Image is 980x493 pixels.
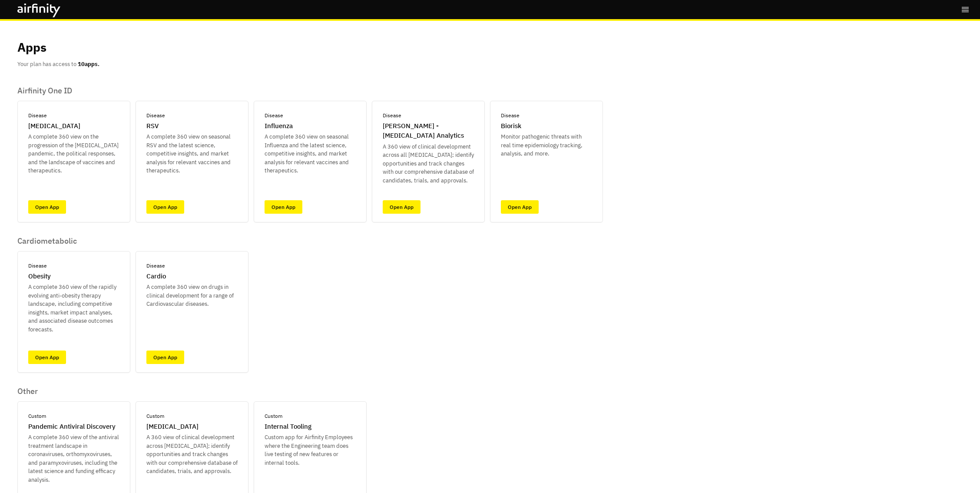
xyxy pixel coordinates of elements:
[17,60,99,69] p: Your plan has access to
[265,412,282,420] p: Custom
[383,112,401,119] p: Disease
[383,121,474,141] p: [PERSON_NAME] - [MEDICAL_DATA] Analytics
[265,121,293,131] p: Influenza
[383,142,474,185] p: A 360 view of clinical development across all [MEDICAL_DATA]; identify opportunities and track ch...
[28,112,47,119] p: Disease
[501,200,539,214] a: Open App
[17,38,46,56] p: Apps
[28,433,119,484] p: A complete 360 view of the antiviral treatment landscape in coronaviruses, orthomyxoviruses, and ...
[146,283,238,308] p: A complete 360 view on drugs in clinical development for a range of Cardiovascular diseases.
[146,422,199,432] p: [MEDICAL_DATA]
[28,412,46,420] p: Custom
[265,200,302,214] a: Open App
[146,262,165,270] p: Disease
[17,86,603,96] p: Airfinity One ID
[146,351,184,364] a: Open App
[28,351,66,364] a: Open App
[28,283,119,334] p: A complete 360 view of the rapidly evolving anti-obesity therapy landscape, including competitive...
[501,121,521,131] p: Biorisk
[146,271,166,281] p: Cardio
[28,200,66,214] a: Open App
[17,387,367,396] p: Other
[146,121,159,131] p: RSV
[383,200,420,214] a: Open App
[146,433,238,476] p: A 360 view of clinical development across [MEDICAL_DATA]; identify opportunities and track change...
[28,422,116,432] p: Pandemic Antiviral Discovery
[265,132,356,175] p: A complete 360 view on seasonal Influenza and the latest science, competitive insights, and marke...
[28,132,119,175] p: A complete 360 view on the progression of the [MEDICAL_DATA] pandemic, the political responses, a...
[78,60,99,68] b: 10 apps.
[265,112,283,119] p: Disease
[501,112,520,119] p: Disease
[28,271,51,281] p: Obesity
[28,262,47,270] p: Disease
[146,112,165,119] p: Disease
[265,422,311,432] p: Internal Tooling
[146,200,184,214] a: Open App
[501,132,592,158] p: Monitor pathogenic threats with real time epidemiology tracking, analysis, and more.
[265,433,356,467] p: Custom app for Airfinity Employees where the Engineering team does live testing of new features o...
[17,236,248,246] p: Cardiometabolic
[146,412,164,420] p: Custom
[146,132,238,175] p: A complete 360 view on seasonal RSV and the latest science, competitive insights, and market anal...
[28,121,80,131] p: [MEDICAL_DATA]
